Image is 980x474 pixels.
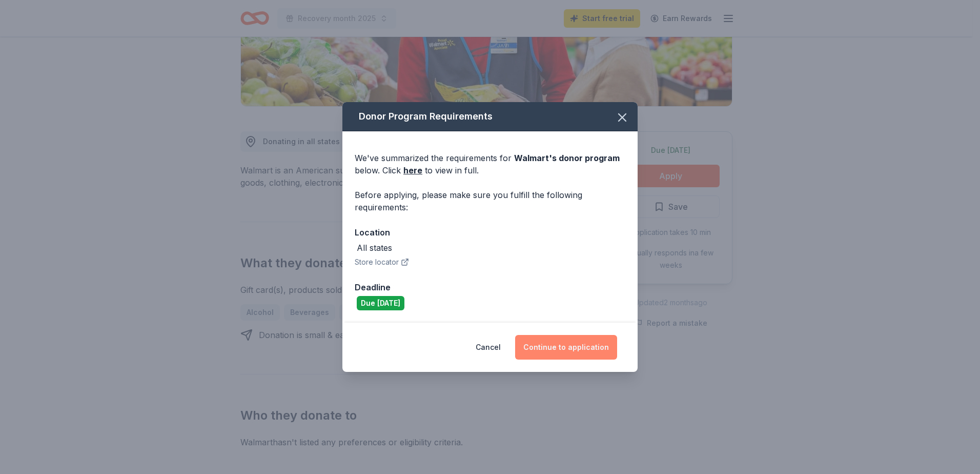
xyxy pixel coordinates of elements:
[514,153,620,163] span: Walmart 's donor program
[355,281,625,294] div: Deadline
[515,335,617,360] button: Continue to application
[476,335,501,360] button: Cancel
[357,296,404,310] div: Due [DATE]
[403,164,422,176] a: here
[355,256,409,268] button: Store locator
[342,102,638,131] div: Donor Program Requirements
[355,189,625,213] div: Before applying, please make sure you fulfill the following requirements:
[355,152,625,176] div: We've summarized the requirements for below. Click to view in full.
[355,226,625,239] div: Location
[357,242,392,254] div: All states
